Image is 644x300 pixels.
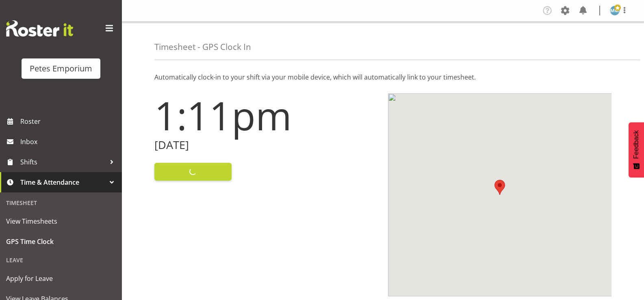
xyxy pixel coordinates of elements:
[2,252,120,268] div: Leave
[6,20,73,37] img: Rosterit website logo
[20,176,106,188] span: Time & Attendance
[154,72,611,82] p: Automatically clock-in to your shift via your mobile device, which will automatically link to you...
[633,130,640,159] span: Feedback
[2,211,120,231] a: View Timesheets
[2,194,120,211] div: Timesheet
[2,231,120,252] a: GPS Time Clock
[20,115,118,127] span: Roster
[154,42,251,52] h4: Timesheet - GPS Clock In
[20,136,118,148] span: Inbox
[154,93,378,137] h1: 1:11pm
[6,272,116,285] span: Apply for Leave
[629,122,644,177] button: Feedback - Show survey
[2,268,120,289] a: Apply for Leave
[6,215,116,227] span: View Timesheets
[610,6,620,15] img: mandy-mosley3858.jpg
[6,235,116,248] span: GPS Time Clock
[30,63,92,75] div: Petes Emporium
[154,139,378,151] h2: [DATE]
[20,156,106,168] span: Shifts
